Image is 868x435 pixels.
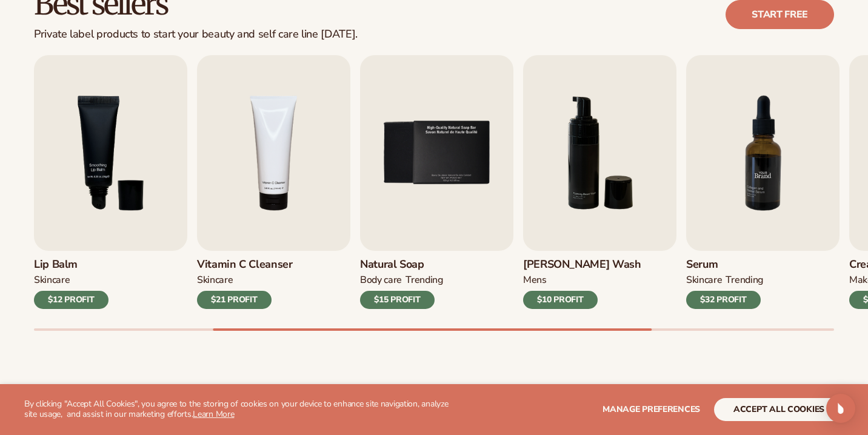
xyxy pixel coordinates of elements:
[726,274,763,287] div: TRENDING
[523,291,598,309] div: $10 PROFIT
[714,398,844,421] button: accept all cookies
[686,258,763,271] h3: Serum
[197,258,293,271] h3: Vitamin C Cleanser
[360,274,402,287] div: BODY Care
[34,55,187,309] a: 3 / 9
[360,55,513,309] a: 5 / 9
[686,55,840,309] a: 7 / 9
[34,274,70,287] div: SKINCARE
[34,258,109,271] h3: Lip Balm
[197,291,272,309] div: $21 PROFIT
[686,291,761,309] div: $32 PROFIT
[686,55,840,251] img: Shopify Image 11
[523,258,641,271] h3: [PERSON_NAME] Wash
[523,55,676,309] a: 6 / 9
[603,398,700,421] button: Manage preferences
[686,274,722,287] div: SKINCARE
[406,274,442,287] div: TRENDING
[197,274,233,287] div: Skincare
[360,291,435,309] div: $15 PROFIT
[34,28,358,41] div: Private label products to start your beauty and self care line [DATE].
[24,399,451,420] p: By clicking "Accept All Cookies", you agree to the storing of cookies on your device to enhance s...
[826,394,855,423] div: Open Intercom Messenger
[193,408,234,420] a: Learn More
[197,55,350,309] a: 4 / 9
[360,258,443,271] h3: Natural Soap
[603,403,700,415] span: Manage preferences
[34,291,109,309] div: $12 PROFIT
[523,274,547,287] div: mens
